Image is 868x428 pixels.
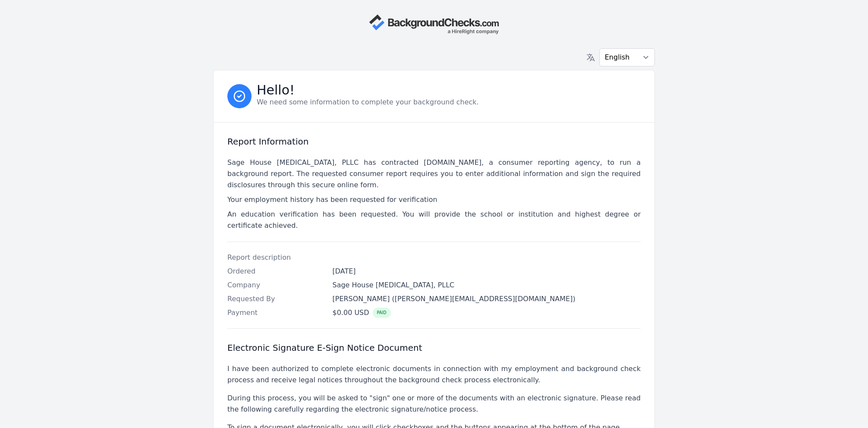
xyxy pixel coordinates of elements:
[227,393,641,415] p: During this process, you will be asked to "sign" one or more of the documents with an electronic ...
[227,136,641,147] h3: Report Information
[227,363,641,386] p: I have been authorized to complete electronic documents in connection with my employment and back...
[227,266,326,277] dt: Ordered
[333,280,641,290] dd: Sage House [MEDICAL_DATA], PLLC
[257,97,479,107] p: We need some information to complete your background check.
[227,294,326,304] dt: Requested By
[333,294,641,304] dd: [PERSON_NAME] ([PERSON_NAME][EMAIL_ADDRESS][DOMAIN_NAME])
[333,308,391,318] div: $0.00 USD
[227,209,641,231] p: An education verification has been requested. You will provide the school or institution and high...
[227,308,326,318] dt: Payment
[227,157,641,191] p: Sage House [MEDICAL_DATA], PLLC has contracted [DOMAIN_NAME], a consumer reporting agency, to run...
[227,280,326,290] dt: Company
[257,85,479,95] h3: Hello!
[373,308,391,318] span: PAID
[227,194,641,205] p: Your employment history has been requested for verification
[227,252,326,263] dt: Report description
[333,266,641,277] dd: [DATE]
[227,343,641,353] h3: Electronic Signature E-Sign Notice Document
[369,14,499,35] img: Company Logo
